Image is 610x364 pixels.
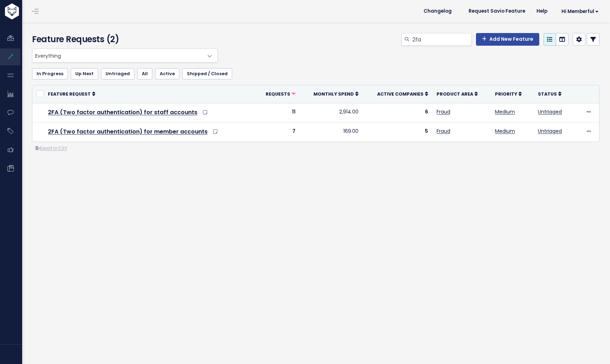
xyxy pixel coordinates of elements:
span: Monthly spend [313,91,354,97]
a: Export to CSV [36,145,67,151]
span: Requests [266,91,290,97]
td: 169.00 [300,122,363,142]
span: Everything [32,49,203,62]
a: Untriaged [538,128,562,135]
a: 2FA (Two factor authentication) for member accounts [48,128,208,136]
td: 5 [363,122,433,142]
td: 11 [255,103,300,122]
a: Active [155,68,179,79]
a: Requests [266,90,296,97]
input: Search features... [412,33,472,46]
span: Hi Memberful [561,9,599,14]
a: 2FA (Two factor authentication) for staff accounts [48,108,197,116]
a: Monthly spend [313,90,358,97]
a: Feature Request [48,90,95,97]
a: Active companies [377,90,428,97]
a: In Progress [32,68,68,79]
a: Product Area [437,90,478,97]
a: Up Next [71,68,98,79]
span: Changelog [424,9,452,14]
span: Everything [32,48,218,63]
a: Fraud [437,108,450,115]
a: Help [531,6,553,17]
td: 7 [255,122,300,142]
a: Untriaged [538,108,562,115]
a: Medium [495,108,515,115]
a: Status [538,90,561,97]
img: logo-white.9d6f32f41409.svg [3,4,58,19]
a: Fraud [437,128,450,135]
span: Active companies [377,91,424,97]
a: Shipped / Closed [182,68,232,79]
a: Priority [495,90,522,97]
a: Hi Memberful [553,6,604,17]
td: 6 [363,103,433,122]
a: Untriaged [101,68,134,79]
span: Product Area [437,91,473,97]
a: Add New Feature [476,33,539,46]
span: Status [538,91,557,97]
a: Request Savio Feature [463,6,531,17]
h4: Feature Requests (2) [32,33,214,46]
td: 2,914.00 [300,103,363,122]
a: Medium [495,128,515,135]
ul: Filter feature requests [32,68,599,79]
a: All [137,68,152,79]
span: Priority [495,91,517,97]
span: Feature Request [48,91,91,97]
